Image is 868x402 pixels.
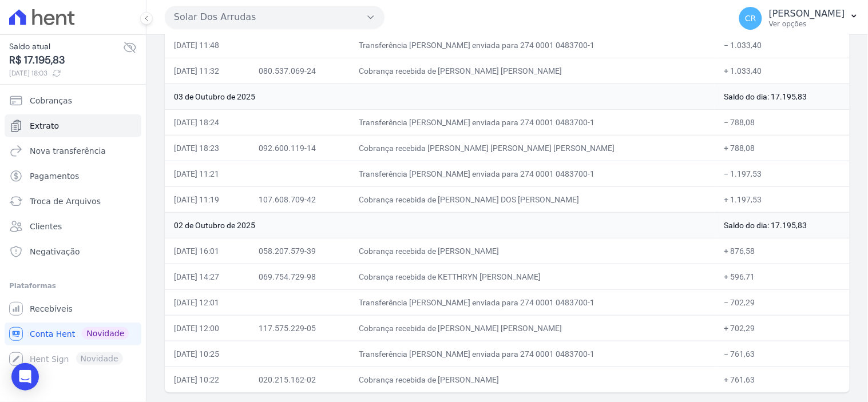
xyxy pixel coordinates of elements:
[165,212,715,238] td: 02 de Outubro de 2025
[165,186,249,212] td: [DATE] 11:19
[30,95,72,106] span: Cobranças
[5,114,141,137] a: Extrato
[715,367,850,392] td: + 761,63
[5,240,141,263] a: Negativação
[715,135,850,161] td: + 788,08
[350,341,715,367] td: Transferência [PERSON_NAME] enviada para 274 0001 0483700-1
[715,341,850,367] td: − 761,63
[715,315,850,341] td: + 702,29
[30,221,62,232] span: Clientes
[30,246,80,257] span: Negativação
[350,135,715,161] td: Cobrança recebida [PERSON_NAME] [PERSON_NAME] [PERSON_NAME]
[165,367,249,392] td: [DATE] 10:22
[350,289,715,315] td: Transferência [PERSON_NAME] enviada para 274 0001 0483700-1
[9,41,123,53] span: Saldo atual
[30,303,73,315] span: Recebíveis
[165,32,249,58] td: [DATE] 11:48
[715,109,850,135] td: − 788,08
[165,58,249,83] td: [DATE] 11:32
[30,145,106,157] span: Nova transferência
[730,2,868,34] button: CR [PERSON_NAME] Ver opções
[249,58,350,83] td: 080.537.069-24
[165,315,249,341] td: [DATE] 12:00
[350,109,715,135] td: Transferência [PERSON_NAME] enviada para 274 0001 0483700-1
[715,161,850,186] td: − 1.197,53
[745,14,756,22] span: CR
[715,238,850,264] td: + 876,58
[715,289,850,315] td: − 702,29
[769,8,845,19] p: [PERSON_NAME]
[350,367,715,392] td: Cobrança recebida de [PERSON_NAME]
[30,120,59,132] span: Extrato
[30,170,79,182] span: Pagamentos
[350,238,715,264] td: Cobrança recebida de [PERSON_NAME]
[5,297,141,320] a: Recebíveis
[249,315,350,341] td: 117.575.229-05
[11,363,39,391] div: Open Intercom Messenger
[249,238,350,264] td: 058.207.579-39
[9,279,137,293] div: Plataformas
[715,212,850,238] td: Saldo do dia: 17.195,83
[249,135,350,161] td: 092.600.119-14
[165,289,249,315] td: [DATE] 12:01
[249,367,350,392] td: 020.215.162-02
[9,53,123,68] span: R$ 17.195,83
[165,135,249,161] td: [DATE] 18:23
[350,186,715,212] td: Cobrança recebida de [PERSON_NAME] DOS [PERSON_NAME]
[165,161,249,186] td: [DATE] 11:21
[350,32,715,58] td: Transferência [PERSON_NAME] enviada para 274 0001 0483700-1
[5,89,141,112] a: Cobranças
[249,186,350,212] td: 107.608.709-42
[5,190,141,213] a: Troca de Arquivos
[165,109,249,135] td: [DATE] 18:24
[350,264,715,289] td: Cobrança recebida de KETTHRYN [PERSON_NAME]
[5,323,141,345] a: Conta Hent Novidade
[715,58,850,83] td: + 1.033,40
[165,6,385,29] button: Solar Dos Arrudas
[715,32,850,58] td: − 1.033,40
[350,315,715,341] td: Cobrança recebida de [PERSON_NAME] [PERSON_NAME]
[165,264,249,289] td: [DATE] 14:27
[350,161,715,186] td: Transferência [PERSON_NAME] enviada para 274 0001 0483700-1
[249,264,350,289] td: 069.754.729-98
[82,327,129,340] span: Novidade
[715,264,850,289] td: + 596,71
[9,68,123,78] span: [DATE] 18:03
[5,140,141,162] a: Nova transferência
[30,328,75,340] span: Conta Hent
[5,215,141,238] a: Clientes
[350,58,715,83] td: Cobrança recebida de [PERSON_NAME] [PERSON_NAME]
[165,238,249,264] td: [DATE] 16:01
[165,83,715,109] td: 03 de Outubro de 2025
[715,83,850,109] td: Saldo do dia: 17.195,83
[769,19,845,29] p: Ver opções
[715,186,850,212] td: + 1.197,53
[165,341,249,367] td: [DATE] 10:25
[30,196,101,207] span: Troca de Arquivos
[9,89,137,371] nav: Sidebar
[5,165,141,188] a: Pagamentos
